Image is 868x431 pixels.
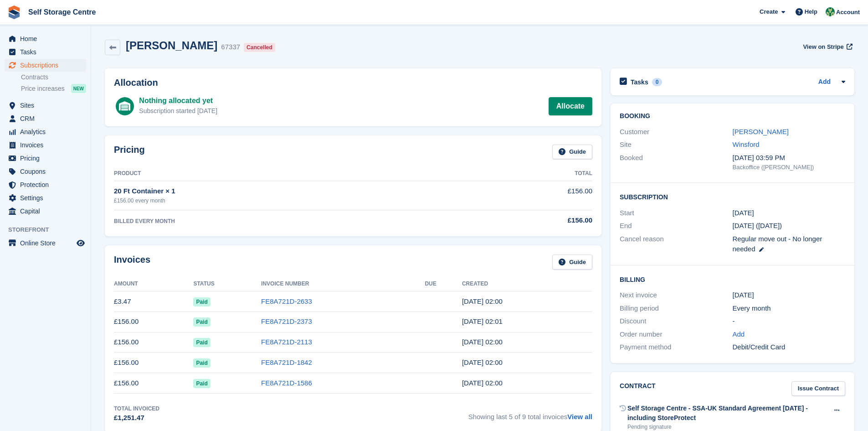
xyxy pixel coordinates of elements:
[733,290,845,301] div: [DATE]
[20,178,75,191] span: Protection
[462,277,592,291] th: Created
[455,215,592,226] div: £156.00
[620,316,732,327] div: Discount
[20,165,75,178] span: Coupons
[139,106,217,116] div: Subscription started [DATE]
[139,95,217,106] div: Nothing allocated yet
[5,46,86,58] a: menu
[455,181,592,210] td: £156.00
[733,222,782,229] span: [DATE] ([DATE])
[836,8,860,17] span: Account
[7,5,21,19] img: stora-icon-8386f47178a22dfd0bd8f6a31ec36ba5ce8667c1dd55bd0f319d3a0aa187defe.svg
[261,277,425,291] th: Invoice Number
[620,192,845,201] h2: Subscription
[455,166,592,181] th: Total
[733,153,845,163] div: [DATE] 03:59 PM
[733,140,760,148] a: Winsford
[261,297,312,305] a: FE8A721D-2633
[620,275,845,284] h2: Billing
[114,197,455,205] div: £156.00 every month
[620,208,732,218] div: Start
[733,208,754,218] time: 2025-01-03 01:00:00 UTC
[261,338,312,346] a: FE8A721D-2113
[20,59,75,72] span: Subscriptions
[620,381,656,396] h2: Contract
[114,186,455,197] div: 20 Ft Container × 1
[5,112,86,125] a: menu
[733,342,845,353] div: Debit/Credit Card
[5,237,86,249] a: menu
[5,205,86,218] a: menu
[20,112,75,125] span: CRM
[20,237,75,249] span: Online Store
[71,84,86,93] div: NEW
[114,291,193,312] td: £3.47
[552,254,592,270] a: Guide
[114,166,455,181] th: Product
[114,373,193,394] td: £156.00
[462,297,503,305] time: 2025-09-03 01:00:33 UTC
[462,317,503,325] time: 2025-08-03 01:01:00 UTC
[5,139,86,151] a: menu
[20,125,75,138] span: Analytics
[620,221,732,231] div: End
[261,379,312,387] a: FE8A721D-1586
[5,192,86,204] a: menu
[733,163,845,172] div: Backoffice ([PERSON_NAME])
[261,358,312,366] a: FE8A721D-1842
[114,312,193,332] td: £156.00
[20,99,75,112] span: Sites
[8,225,91,234] span: Storefront
[193,297,210,306] span: Paid
[221,42,240,52] div: 67337
[620,234,732,254] div: Cancel reason
[20,32,75,45] span: Home
[193,379,210,388] span: Paid
[799,39,854,54] a: View on Stripe
[552,145,592,160] a: Guide
[20,46,75,58] span: Tasks
[620,140,732,150] div: Site
[75,238,86,249] a: Preview store
[244,43,275,52] div: Cancelled
[652,78,663,86] div: 0
[803,42,843,52] span: View on Stripe
[733,329,745,340] a: Add
[733,303,845,314] div: Every month
[567,413,592,421] a: View all
[620,329,732,340] div: Order number
[21,83,86,93] a: Price increases NEW
[620,127,732,137] div: Customer
[114,353,193,373] td: £156.00
[425,277,462,291] th: Due
[114,254,150,270] h2: Invoices
[25,5,99,20] a: Self Storage Centre
[620,290,732,301] div: Next invoice
[620,113,845,120] h2: Booking
[114,277,193,291] th: Amount
[5,178,86,191] a: menu
[20,139,75,151] span: Invoices
[5,59,86,72] a: menu
[193,358,210,368] span: Paid
[733,128,789,135] a: [PERSON_NAME]
[114,145,145,160] h2: Pricing
[620,303,732,314] div: Billing period
[468,405,592,423] span: Showing last 5 of 9 total invoices
[114,413,159,423] div: £1,251.47
[549,97,592,115] a: Allocate
[627,404,828,423] div: Self Storage Centre - SSA-UK Standard Agreement [DATE] - including StoreProtect
[21,84,65,93] span: Price increases
[620,153,732,172] div: Booked
[791,381,845,396] a: Issue Contract
[627,423,828,431] div: Pending signature
[760,7,778,16] span: Create
[620,342,732,353] div: Payment method
[462,338,503,346] time: 2025-07-03 01:00:29 UTC
[631,78,648,86] h2: Tasks
[462,358,503,366] time: 2025-06-03 01:00:08 UTC
[114,217,455,225] div: BILLED EVERY MONTH
[5,99,86,112] a: menu
[805,7,817,16] span: Help
[21,73,86,82] a: Contracts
